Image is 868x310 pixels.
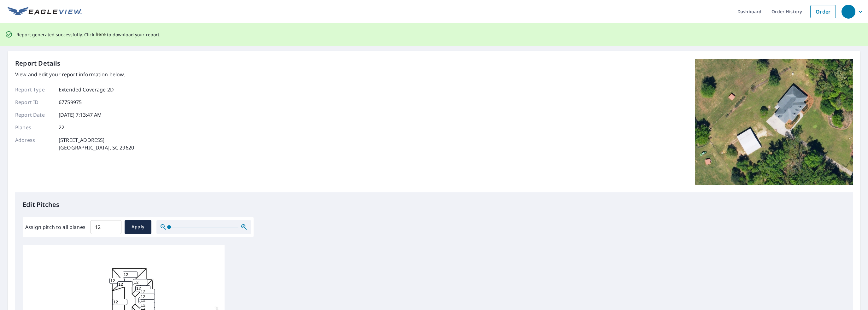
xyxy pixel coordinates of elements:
a: Order [810,5,836,18]
img: Top image [695,59,853,185]
button: Apply [125,220,151,234]
span: Apply [130,223,146,231]
p: Report Type [15,86,53,93]
p: 67759975 [59,98,82,106]
p: Report Date [15,111,53,119]
input: 00.0 [91,218,121,236]
label: Assign pitch to all planes [25,223,85,231]
p: Report ID [15,98,53,106]
p: Edit Pitches [23,200,845,209]
p: [STREET_ADDRESS] [GEOGRAPHIC_DATA], SC 29620 [59,136,134,151]
p: View and edit your report information below. [15,71,134,78]
p: Planes [15,124,53,131]
img: EV Logo [8,7,82,16]
button: here [96,31,106,38]
p: 22 [59,124,64,131]
p: Extended Coverage 2D [59,86,114,93]
p: [DATE] 7:13:47 AM [59,111,102,119]
p: Address [15,136,53,151]
p: Report Details [15,59,61,68]
p: Report generated successfully. Click to download your report. [16,31,161,38]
